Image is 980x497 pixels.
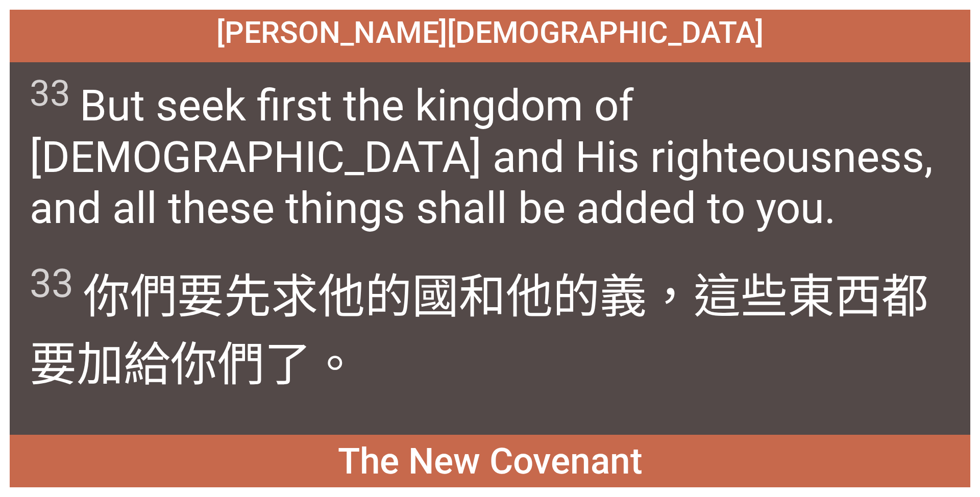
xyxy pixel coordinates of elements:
sup: 33 [30,72,70,114]
span: [PERSON_NAME][DEMOGRAPHIC_DATA] [216,15,764,50]
span: But seek first the kingdom of [DEMOGRAPHIC_DATA] and His righteousness, and all these things shal... [30,72,950,233]
wg932: 和 [30,269,928,392]
span: 你們要先 [30,258,950,394]
span: The New Covenant [338,440,643,482]
sup: 33 [30,261,73,307]
wg4412: 求 [30,269,928,392]
wg3956: 加給 [77,337,358,392]
wg4369: 你們 [170,337,358,392]
wg2212: 他的國 [30,269,928,392]
wg5213: 了。 [264,337,358,392]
